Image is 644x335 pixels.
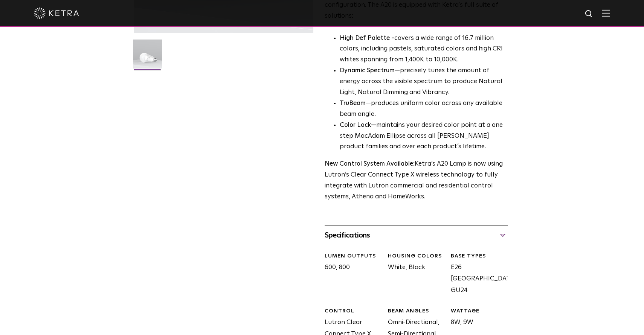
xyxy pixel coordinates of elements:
p: covers a wide range of 16.7 million colors, including pastels, saturated colors and high CRI whit... [340,33,508,66]
li: —precisely tunes the amount of energy across the visible spectrum to produce Natural Light, Natur... [340,65,508,98]
div: LUMEN OUTPUTS [325,253,382,260]
li: —maintains your desired color point at a one step MacAdam Ellipse across all [PERSON_NAME] produc... [340,120,508,153]
strong: New Control System Available: [325,161,415,167]
div: WATTAGE [451,308,508,315]
div: HOUSING COLORS [388,253,445,260]
img: search icon [584,9,594,19]
img: A20-Lamp-2021-Web-Square [133,40,162,74]
strong: Color Lock [340,122,371,128]
div: White, Black [382,253,445,296]
li: —produces uniform color across any available beam angle. [340,98,508,120]
img: ketra-logo-2019-white [34,8,79,19]
div: E26 [GEOGRAPHIC_DATA], GU24 [445,253,508,296]
img: Hamburger%20Nav.svg [602,9,610,17]
div: BASE TYPES [451,253,508,260]
div: 600, 800 [319,253,382,296]
strong: Dynamic Spectrum [340,67,395,74]
strong: High Def Palette - [340,35,394,41]
div: Specifications [325,229,508,241]
p: Ketra’s A20 Lamp is now using Lutron’s Clear Connect Type X wireless technology to fully integrat... [325,159,508,203]
div: BEAM ANGLES [388,308,445,315]
strong: TruBeam [340,100,366,107]
div: CONTROL [325,308,382,315]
